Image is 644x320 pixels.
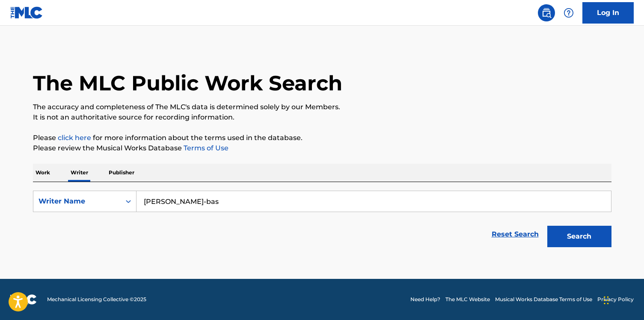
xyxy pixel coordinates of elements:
[597,296,634,303] a: Privacy Policy
[58,134,91,142] a: click here
[410,296,440,303] a: Need Help?
[33,102,611,112] p: The accuracy and completeness of The MLC's data is determined solely by our Members.
[10,6,43,19] img: MLC Logo
[33,143,611,153] p: Please review the Musical Works Database
[33,133,611,143] p: Please for more information about the terms used in the database.
[487,225,543,244] a: Reset Search
[33,191,611,251] form: Search Form
[601,279,644,320] iframe: Chat Widget
[560,4,577,21] div: Help
[182,144,229,152] a: Terms of Use
[33,164,53,182] p: Work
[564,8,574,18] img: help
[33,70,342,96] h1: The MLC Public Work Search
[538,4,555,21] a: Public Search
[10,294,37,305] img: logo
[47,296,146,303] span: Mechanical Licensing Collective © 2025
[582,2,634,24] a: Log In
[39,196,116,206] div: Writer Name
[68,164,91,182] p: Writer
[601,279,644,320] div: Widget chat
[541,8,552,18] img: search
[445,296,490,303] a: The MLC Website
[604,287,609,313] div: Trascina
[106,164,137,182] p: Publisher
[495,296,592,303] a: Musical Works Database Terms of Use
[547,226,611,247] button: Search
[33,112,611,123] p: It is not an authoritative source for recording information.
